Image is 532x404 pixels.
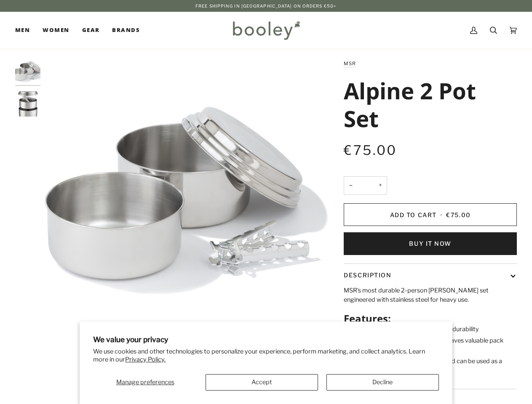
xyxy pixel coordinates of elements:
[344,203,517,226] button: Add to Cart • €75.00
[206,374,318,391] button: Accept
[15,59,40,84] img: MSR Alpine 2 Pot Set - Booley Galway
[15,91,40,117] img: MSR Alpine 2 Pot Set - Booley Galway
[125,356,166,363] a: Privacy Policy.
[438,211,444,218] span: •
[344,77,511,132] h1: Alpine 2 Pot Set
[106,12,146,49] a: Brands
[344,232,517,255] button: Buy it now
[446,211,471,218] span: €75.00
[93,348,438,364] p: We use cookies and other technologies to personalize your experience, perform marketing, and coll...
[344,142,397,158] span: €75.00
[374,176,387,195] button: +
[344,286,517,304] p: MSR's most durable 2-person [PERSON_NAME] set engineered with stainless steel for heavy use.
[344,61,356,66] a: MSR
[93,335,438,344] h2: We value your privacy
[344,264,517,286] button: Description
[15,26,30,35] span: Men
[326,374,439,391] button: Decline
[36,12,75,49] a: Women
[15,12,36,49] a: Men
[344,176,357,195] button: −
[229,18,303,43] img: Booley
[344,176,387,195] input: Quantity
[82,26,100,35] span: Gear
[93,374,197,391] button: Manage preferences
[112,26,140,35] span: Brands
[45,59,329,343] img: MSR Alpine 2 Pot Set - Booley Galway
[43,26,69,35] span: Women
[390,211,437,218] span: Add to Cart
[76,12,106,49] a: Gear
[195,3,337,9] p: Free Shipping in [GEOGRAPHIC_DATA] on Orders €50+
[116,378,174,386] span: Manage preferences
[344,312,517,325] h2: Features:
